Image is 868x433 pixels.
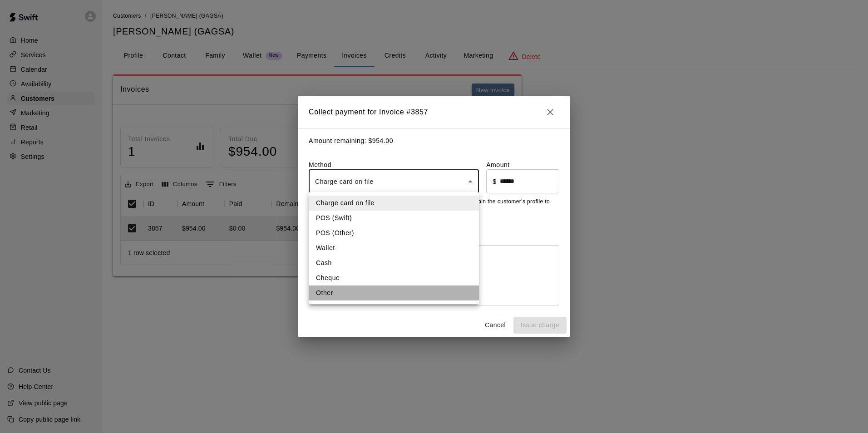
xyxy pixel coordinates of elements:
[309,285,479,300] li: Other
[309,211,479,226] li: POS (Swift)
[309,226,479,241] li: POS (Other)
[309,196,479,211] li: Charge card on file
[309,241,479,256] li: Wallet
[309,256,479,271] li: Cash
[309,271,479,285] li: Cheque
